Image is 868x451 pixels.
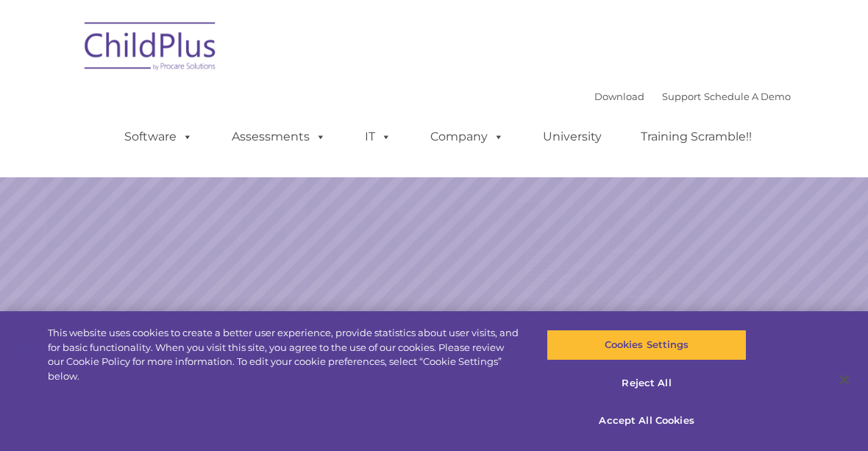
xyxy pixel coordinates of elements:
[350,122,406,152] a: IT
[110,122,207,152] a: Software
[217,122,341,152] a: Assessments
[547,405,746,436] button: Accept All Cookies
[547,330,746,361] button: Cookies Settings
[626,122,766,152] a: Training Scramble!!
[48,326,521,383] div: This website uses cookies to create a better user experience, provide statistics about user visit...
[528,122,616,152] a: University
[547,368,746,399] button: Reject All
[590,259,739,297] a: Learn More
[594,90,791,102] font: |
[594,90,644,102] a: Download
[828,363,861,396] button: Close
[416,122,519,152] a: Company
[662,90,701,102] a: Support
[77,12,224,85] img: ChildPlus by Procare Solutions
[704,90,791,102] a: Schedule A Demo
